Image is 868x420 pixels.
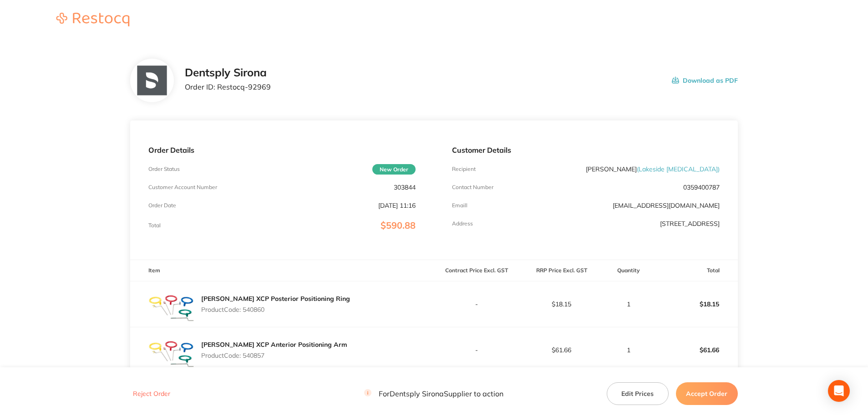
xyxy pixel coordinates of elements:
p: Product Code: 540860 [201,306,350,313]
th: Total [653,260,738,281]
p: - [434,346,518,354]
p: Emaill [452,202,467,209]
a: [PERSON_NAME] XCP Posterior Positioning Ring [201,295,350,303]
p: 303844 [394,184,416,191]
th: Quantity [604,260,653,281]
p: [PERSON_NAME] [586,165,720,173]
img: bGlqMWlicQ [148,281,194,327]
p: $61.66 [519,346,604,354]
button: Reject Order [130,390,173,398]
p: Order Details [148,146,416,154]
p: - [434,300,518,308]
img: Restocq logo [47,13,138,26]
p: Contact Number [452,184,493,190]
span: $590.88 [381,220,416,231]
th: RRP Price Excl. GST [519,260,604,281]
p: $18.15 [519,300,604,308]
p: [DATE] 11:16 [378,202,416,209]
p: $18.15 [653,293,737,315]
button: Edit Prices [607,382,669,405]
th: Contract Price Excl. GST [434,260,519,281]
p: Order Date [148,202,176,209]
p: Customer Account Number [148,184,217,190]
p: Address [452,220,473,227]
img: cHd2NmlhbQ [148,327,194,373]
p: 0359400787 [683,184,720,191]
p: 1 [604,346,652,354]
a: [PERSON_NAME] XCP Anterior Positioning Arm [201,340,347,349]
th: Item [130,260,434,281]
p: For Dentsply Sirona Supplier to action [364,390,503,398]
p: Order ID: Restocq- 92969 [185,83,271,91]
h2: Dentsply Sirona [185,66,271,79]
p: 1 [604,300,652,308]
p: Customer Details [452,146,719,154]
p: Total [148,222,161,229]
p: Order Status [148,166,180,172]
button: Accept Order [676,382,738,405]
span: New Order [372,164,416,175]
p: [STREET_ADDRESS] [660,220,720,227]
a: Restocq logo [47,13,138,28]
span: ( Lakeside [MEDICAL_DATA] ) [637,165,720,173]
button: Download as PDF [672,66,738,95]
a: [EMAIL_ADDRESS][DOMAIN_NAME] [613,201,720,210]
img: NTllNzd2NQ [137,66,167,95]
p: Product Code: 540857 [201,352,347,359]
div: Open Intercom Messenger [828,380,850,402]
p: Recipient [452,166,476,172]
p: $61.66 [653,339,737,361]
